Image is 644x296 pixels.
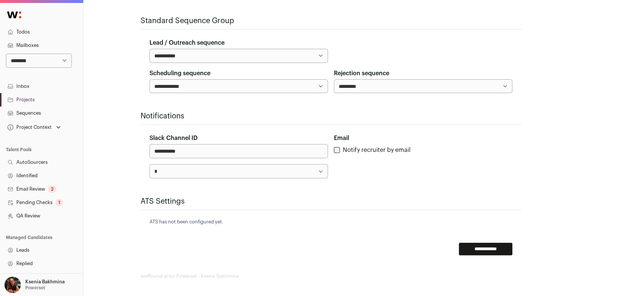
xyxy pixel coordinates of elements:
[149,219,512,225] p: ATS has not been configured yet.
[3,7,25,22] img: Wellfound
[25,279,65,285] p: Ksenia Bakhmina
[141,196,521,207] h2: ATS Settings
[334,134,512,143] div: Email
[6,124,52,130] div: Project Context
[343,147,410,153] label: Notify recruiter by email
[149,69,210,78] label: Scheduling sequence
[55,199,63,206] div: 1
[141,273,587,279] footer: wellfound:ai for Powerset - Ksenia Bakhmina
[149,38,225,47] label: Lead / Outreach sequence
[141,111,521,121] h2: Notifications
[141,16,521,26] h2: Standard Sequence Group
[3,277,66,293] button: Open dropdown
[4,277,21,293] img: 13968079-medium_jpg
[48,185,57,193] div: 2
[149,134,197,143] label: Slack Channel ID
[334,69,389,78] label: Rejection sequence
[6,122,62,133] button: Open dropdown
[25,285,45,291] p: Powerset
